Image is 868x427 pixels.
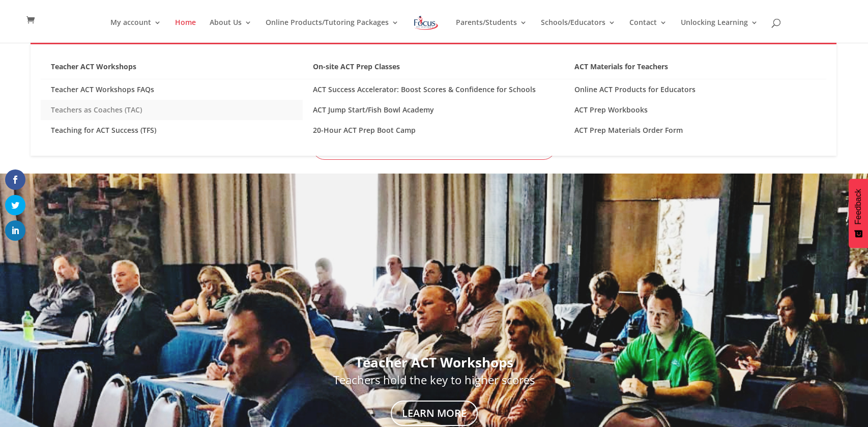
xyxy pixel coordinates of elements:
img: Focus on Learning [413,14,439,32]
a: Online Products/Tutoring Packages [266,19,399,43]
a: Teacher ACT Workshops [41,60,303,79]
a: ACT Success Accelerator: Boost Scores & Confidence for Schools [303,79,565,100]
a: Parents/Students [456,19,527,43]
a: Contact [629,19,667,43]
a: ACT Prep Workbooks [564,100,826,120]
a: Home [175,19,196,43]
button: Feedback - Show survey [849,179,868,248]
a: My account [110,19,161,43]
a: ACT Jump Start/Fish Bowl Academy [303,100,565,120]
h3: Teachers hold the key to higher scores [113,374,755,390]
a: ACT Prep Materials Order Form [564,120,826,140]
a: On-site ACT Prep Classes [303,60,565,79]
a: Online ACT Products for Educators [564,79,826,100]
a: Teachers as Coaches (TAC) [41,100,303,120]
a: Learn More [391,401,478,426]
a: ACT Materials for Teachers [564,60,826,79]
a: 20-Hour ACT Prep Boot Camp [303,120,565,140]
a: Schools/Educators [541,19,616,43]
a: Teaching for ACT Success (TFS) [41,120,303,140]
strong: Teacher ACT Workshops [355,353,513,372]
span: Feedback [854,189,863,224]
a: About Us [210,19,252,43]
a: Teacher ACT Workshops FAQs [41,79,303,100]
a: Unlocking Learning [681,19,758,43]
